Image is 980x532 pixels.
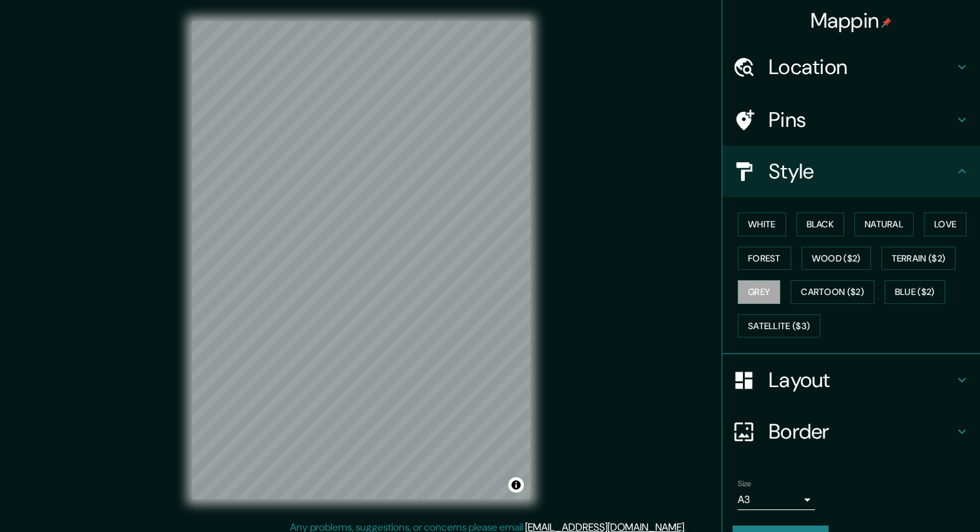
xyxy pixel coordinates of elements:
[738,489,815,510] div: A3
[722,41,980,93] div: Location
[738,247,791,271] button: Forest
[854,213,914,236] button: Natural
[192,21,530,499] canvas: Map
[722,94,980,146] div: Pins
[722,146,980,197] div: Style
[769,419,954,444] h4: Border
[769,367,954,393] h4: Layout
[738,213,786,236] button: White
[811,8,892,33] h4: Mappin
[738,280,780,304] button: Grey
[769,107,954,133] h4: Pins
[881,17,892,28] img: pin-icon.png
[722,406,980,457] div: Border
[796,213,845,236] button: Black
[802,247,871,271] button: Wood ($2)
[508,477,524,493] button: Toggle attribution
[738,314,820,338] button: Satellite ($3)
[738,479,751,489] label: Size
[881,247,956,271] button: Terrain ($2)
[722,354,980,406] div: Layout
[769,158,954,184] h4: Style
[885,280,945,304] button: Blue ($2)
[865,482,966,518] iframe: Help widget launcher
[924,213,966,236] button: Love
[791,280,874,304] button: Cartoon ($2)
[769,54,954,80] h4: Location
